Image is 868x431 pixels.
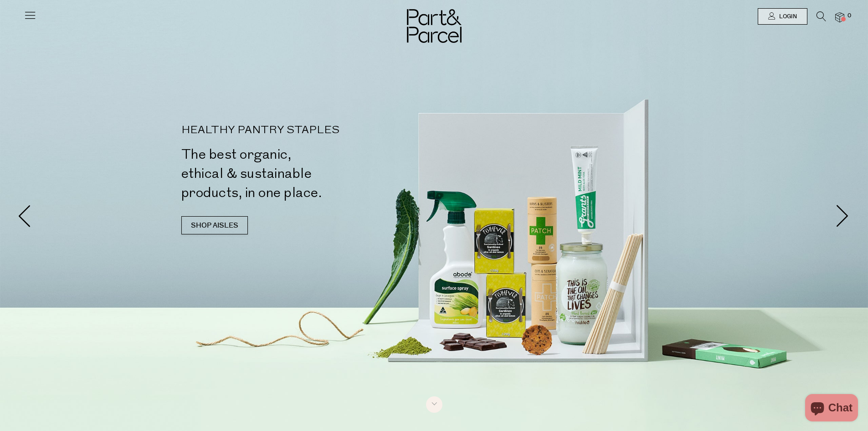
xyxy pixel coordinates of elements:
[181,216,248,234] a: SHOP AISLES
[407,9,462,43] img: Part&Parcel
[835,12,844,22] a: 0
[181,145,438,203] h2: The best organic, ethical & sustainable products, in one place.
[758,8,807,25] a: Login
[845,12,853,20] span: 0
[802,394,861,424] inbox-online-store-chat: Shopify online store chat
[181,125,438,136] p: HEALTHY PANTRY STAPLES
[777,13,797,21] span: Login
